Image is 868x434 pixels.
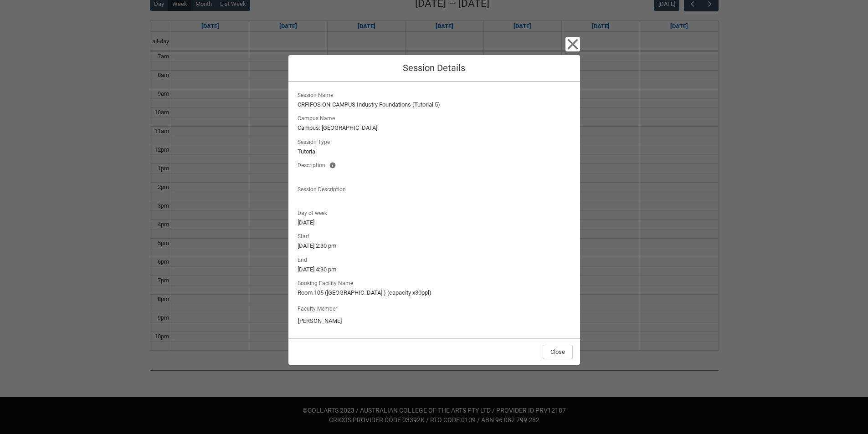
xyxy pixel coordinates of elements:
button: Close [543,345,573,359]
span: Session Type [298,136,334,146]
lightning-formatted-text: [DATE] 4:30 pm [298,265,571,274]
button: Close [565,37,580,51]
span: Description [298,159,329,169]
lightning-formatted-text: Campus: [GEOGRAPHIC_DATA] [298,123,571,133]
span: End [298,254,311,264]
span: Session Details [403,62,465,73]
lightning-formatted-text: [DATE] 2:30 pm [298,241,571,250]
lightning-formatted-text: Room 105 ([GEOGRAPHIC_DATA].) (capacity x30ppl) [298,288,571,297]
lightning-formatted-text: Tutorial [298,147,571,156]
span: Session Description [298,184,349,194]
span: Start [298,230,313,240]
lightning-formatted-text: CRFIFOS ON-CAMPUS Industry Foundations (Tutorial 5) [298,100,571,109]
span: Session Name [298,89,337,99]
span: Campus Name [298,112,339,123]
span: Day of week [298,207,331,217]
lightning-formatted-text: [DATE] [298,218,571,227]
span: Booking Facility Name [298,277,357,287]
label: Faculty Member [298,303,341,313]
